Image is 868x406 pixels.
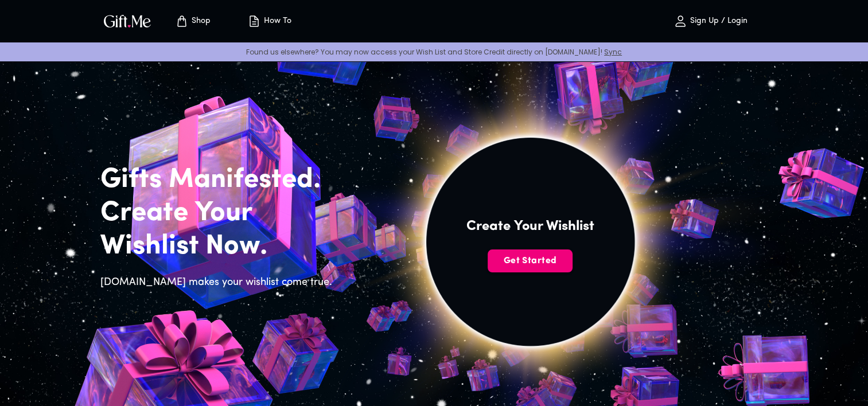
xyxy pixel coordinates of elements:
button: How To [238,3,301,40]
h2: Create Your [100,197,339,230]
span: Get Started [488,255,573,267]
p: Found us elsewhere? You may now access your Wish List and Store Credit directly on [DOMAIN_NAME]! [9,47,859,57]
p: Sign Up / Login [687,17,748,26]
h2: Wishlist Now. [100,230,339,263]
h4: Create Your Wishlist [466,217,594,236]
a: Sync [604,47,622,57]
button: GiftMe Logo [100,14,154,28]
button: Store page [161,3,224,40]
img: how-to.svg [247,14,261,28]
h2: Gifts Manifested. [100,163,339,197]
h6: [DOMAIN_NAME] makes your wishlist come true. [100,275,339,291]
p: How To [261,17,291,26]
button: Sign Up / Login [653,3,768,40]
button: Get Started [488,249,573,272]
p: Shop [189,17,211,26]
img: GiftMe Logo [102,13,153,29]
